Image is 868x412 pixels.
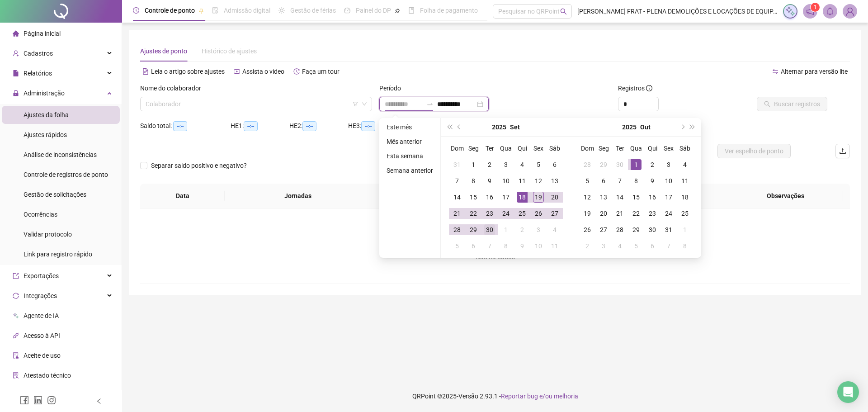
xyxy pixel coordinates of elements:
[468,241,479,251] div: 6
[449,173,465,189] td: 2025-09-07
[452,159,462,170] div: 31
[579,238,595,254] td: 2025-11-02
[533,241,544,251] div: 10
[628,205,644,222] td: 2025-10-22
[549,208,560,219] div: 27
[408,7,415,14] span: book
[547,205,563,222] td: 2025-09-27
[631,159,642,170] div: 1
[679,241,690,251] div: 8
[549,175,560,186] div: 13
[458,393,478,400] span: Versão
[302,68,340,75] span: Faça um tour
[826,7,834,15] span: bell
[837,381,859,403] div: Open Intercom Messenger
[646,85,652,91] span: info-circle
[465,173,481,189] td: 2025-09-08
[510,118,520,136] button: month panel
[644,205,660,222] td: 2025-10-23
[533,224,544,235] div: 3
[361,121,375,131] span: --:--
[13,30,19,37] span: home
[547,140,563,156] th: Sáb
[465,140,481,156] th: Seg
[677,118,687,136] button: next-year
[677,205,693,222] td: 2025-10-25
[647,192,658,203] div: 16
[677,238,693,254] td: 2025-11-08
[242,68,284,75] span: Assista o vídeo
[660,222,677,238] td: 2025-10-31
[598,192,609,203] div: 13
[631,241,642,251] div: 5
[679,208,690,219] div: 25
[500,175,511,186] div: 10
[492,118,506,136] button: year panel
[663,175,674,186] div: 10
[595,173,612,189] td: 2025-10-06
[595,205,612,222] td: 2025-10-20
[498,205,514,222] td: 2025-09-24
[660,140,677,156] th: Sex
[679,192,690,203] div: 18
[598,224,609,235] div: 27
[484,224,495,235] div: 30
[549,224,560,235] div: 4
[598,175,609,186] div: 6
[640,118,651,136] button: month panel
[612,222,628,238] td: 2025-10-28
[628,173,644,189] td: 2025-10-08
[530,189,547,205] td: 2025-09-19
[628,140,644,156] th: Qua
[547,222,563,238] td: 2025-10-04
[383,151,437,161] li: Esta semana
[498,173,514,189] td: 2025-09-10
[614,159,625,170] div: 30
[660,189,677,205] td: 2025-10-17
[612,140,628,156] th: Ter
[452,208,462,219] div: 21
[13,372,19,379] span: solution
[517,241,528,251] div: 9
[785,6,795,16] img: sparkle-icon.fc2bf0ac1784a2077858766a79e2daf3.svg
[514,238,530,254] td: 2025-10-09
[814,4,817,10] span: 1
[449,156,465,173] td: 2025-08-31
[728,184,843,208] th: Observações
[452,241,462,251] div: 5
[618,83,652,93] span: Registros
[530,205,547,222] td: 2025-09-26
[465,222,481,238] td: 2025-09-29
[547,189,563,205] td: 2025-09-20
[468,224,479,235] div: 29
[530,173,547,189] td: 2025-09-12
[140,121,231,131] div: Saldo total:
[843,5,857,18] img: 64922
[145,7,195,14] span: Controle de ponto
[663,159,674,170] div: 3
[677,156,693,173] td: 2025-10-04
[465,238,481,254] td: 2025-10-06
[628,156,644,173] td: 2025-10-01
[24,131,67,138] span: Ajustes rápidos
[530,156,547,173] td: 2025-09-05
[96,398,102,404] span: left
[622,118,637,136] button: year panel
[549,192,560,203] div: 20
[631,208,642,219] div: 22
[484,241,495,251] div: 7
[24,90,65,97] span: Administração
[24,111,69,118] span: Ajustes da folha
[344,7,350,14] span: dashboard
[289,121,348,131] div: HE 2:
[598,241,609,251] div: 3
[383,122,437,133] li: Este mês
[24,251,92,258] span: Link para registro rápido
[24,171,108,178] span: Controle de registros de ponto
[582,208,593,219] div: 19
[595,222,612,238] td: 2025-10-27
[24,352,61,359] span: Aceite de uso
[212,7,218,14] span: file-done
[514,140,530,156] th: Qui
[533,192,544,203] div: 19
